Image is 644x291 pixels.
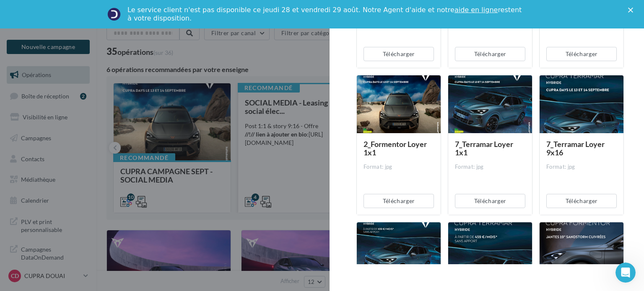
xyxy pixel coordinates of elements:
img: Profile image for Service-Client [107,8,121,21]
span: 7_Terramar Loyer 9x16 [546,139,605,157]
button: Télécharger [546,194,617,208]
div: Format: jpg [455,163,525,171]
button: Télécharger [364,194,434,208]
span: 7_Terramar Loyer 1x1 [455,139,513,157]
button: Télécharger [455,194,525,208]
button: Télécharger [546,47,617,61]
a: aide en ligne [454,6,498,14]
iframe: Intercom live chat [615,263,636,283]
span: 2_Formentor Loyer 1x1 [364,139,427,157]
div: Format: jpg [364,163,434,171]
div: Format: jpg [546,163,617,171]
div: Fermer [628,8,636,13]
div: Le service client n'est pas disponible ce jeudi 28 et vendredi 29 août. Notre Agent d'aide et not... [127,6,523,23]
button: Télécharger [364,47,434,61]
button: Télécharger [455,47,525,61]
